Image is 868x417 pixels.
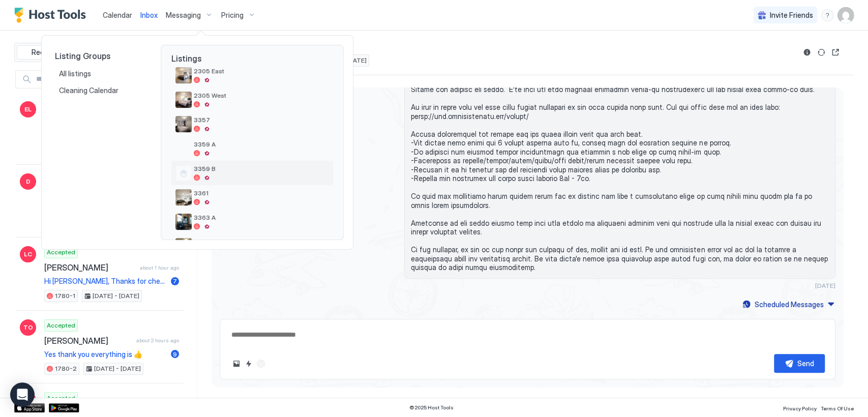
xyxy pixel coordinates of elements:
div: listing image [175,67,192,83]
span: 3361 [194,189,329,197]
span: Listings [161,45,343,64]
span: Listing Groups [55,51,144,61]
div: listing image [175,140,192,157]
span: 3363 B [194,238,329,246]
span: All listings [59,69,93,78]
span: 3359 A [194,140,329,148]
div: listing image [175,116,192,132]
span: 3363 A [194,214,329,221]
span: 2305 East [194,67,329,75]
span: 3357 [194,116,329,124]
span: 3359 B [194,165,329,172]
div: listing image [175,214,192,230]
span: Cleaning Calendar [59,86,120,95]
div: Open Intercom Messenger [10,382,35,407]
div: listing image [175,189,192,205]
div: listing image [175,92,192,108]
div: listing image [175,238,192,254]
span: 2305 West [194,92,329,99]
